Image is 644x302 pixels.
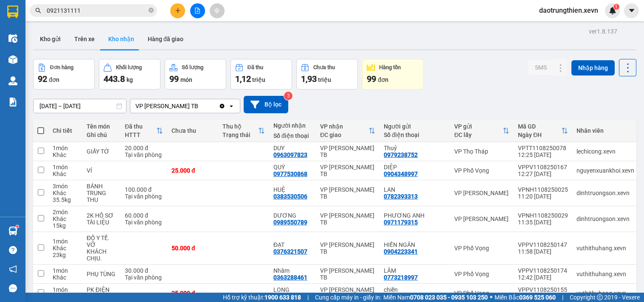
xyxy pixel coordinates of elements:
div: Đã thu [125,123,156,130]
div: 1 món [53,286,78,293]
div: 0773218997 [384,274,418,281]
strong: 1900 633 818 [264,294,301,301]
button: Hàng đã giao [141,29,190,49]
div: Khác [53,171,78,177]
button: Kho nhận [101,29,141,49]
div: Mã GD [518,123,561,130]
div: nguyenxuankhoi.xevn [577,167,634,174]
div: 2 món [53,209,78,215]
div: Số điện thoại [273,132,312,139]
div: VPPV1108250155 [518,286,568,293]
div: 0979238752 [384,151,418,158]
div: 30.000 đ [125,267,163,274]
div: DƯƠNG [273,212,312,219]
input: Selected VP Trần Phú TB. [199,102,200,110]
span: message [9,284,17,292]
div: Khác [53,190,78,196]
div: ver 1.8.137 [589,27,617,36]
div: 12:27 [DATE] [518,171,568,177]
div: Chưa thu [172,127,214,134]
img: warehouse-icon [8,76,17,85]
button: Nhập hàng [571,60,615,75]
span: đơn [49,76,59,83]
span: daotrungthien.xevn [532,5,605,16]
div: 60.000 đ [125,212,163,219]
span: question-circle [9,246,17,254]
div: VÍ [87,167,116,174]
div: VPPV1108250174 [518,267,568,274]
div: DUY [273,145,312,151]
div: 3 món [53,183,78,190]
img: icon-new-feature [609,7,616,14]
div: GIẤY TỜ [87,148,116,155]
span: notification [9,265,17,273]
span: ⚪️ [490,296,492,299]
div: Chi tiết [53,127,78,134]
svg: Clear value [219,103,225,109]
div: 1 món [53,267,78,274]
div: HIỀN NGÂN [384,241,446,248]
th: Toggle SortBy [316,120,380,142]
div: Tại văn phòng [125,151,163,158]
div: 0971179315 [384,219,418,226]
div: VP [PERSON_NAME] TB [135,102,198,110]
div: 25.000 đ [172,167,214,174]
div: VP [PERSON_NAME] TB [320,267,375,281]
div: 2K HỒ SƠ TÀI LIỆU [87,212,116,226]
div: Đơn hàng [50,64,73,70]
div: lechicong.xevn [577,148,634,155]
div: VP [PERSON_NAME] TB [320,212,375,226]
div: Khối lượng [116,64,142,70]
span: Cung cấp máy in - giấy in: [315,293,381,302]
div: Tại văn phòng [125,193,163,200]
div: 1 món [53,238,78,245]
div: 11:58 [DATE] [518,248,568,255]
img: solution-icon [8,98,17,106]
div: 0904223341 [384,248,418,255]
div: 20.000 đ [125,145,163,151]
div: Thu hộ [222,123,258,130]
div: LONG [273,286,312,293]
input: Select a date range. [34,99,126,113]
th: Toggle SortBy [218,120,269,142]
span: 443.8 [104,74,125,84]
span: triệu [252,76,265,83]
div: Số điện thoại [384,131,446,138]
div: ĐỒ Y TẾ. [87,235,116,241]
div: 0383530506 [273,193,307,200]
button: file-add [190,3,205,18]
span: 1,12 [235,74,251,84]
div: VP nhận [320,123,368,130]
div: 0989550789 [273,219,307,226]
span: 99 [367,74,376,84]
div: Khác [53,274,78,281]
button: caret-down [624,3,639,18]
strong: 0708 023 035 - 0935 103 250 [410,294,488,301]
div: LAN [384,186,446,193]
div: Khác [53,245,78,252]
div: PK ĐIỆN THOẠI [87,286,116,300]
div: Chưa thu [313,64,335,70]
span: Miền Nam [383,293,488,302]
span: file-add [194,8,200,14]
div: 0363288461 [273,274,307,281]
div: Thuỷ [384,145,446,151]
div: dinhtruongson.xevn [577,190,634,196]
div: 100.000 đ [125,186,163,193]
span: 99 [169,74,179,84]
div: 11:35 [DATE] [518,219,568,226]
sup: 1 [16,225,19,228]
strong: 0369 525 060 [519,294,556,301]
div: Khác [53,151,78,158]
div: VP [PERSON_NAME] TB [320,286,375,300]
div: 1 món [53,145,78,151]
span: caret-down [628,7,636,14]
div: 0376321507 [273,248,307,255]
span: kg [127,76,133,83]
div: ĐC giao [320,131,368,138]
div: HTTT [125,131,156,138]
div: 25.000 đ [172,290,214,296]
div: 1 món [53,164,78,171]
span: 92 [38,74,47,84]
div: VP gửi [454,123,503,130]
